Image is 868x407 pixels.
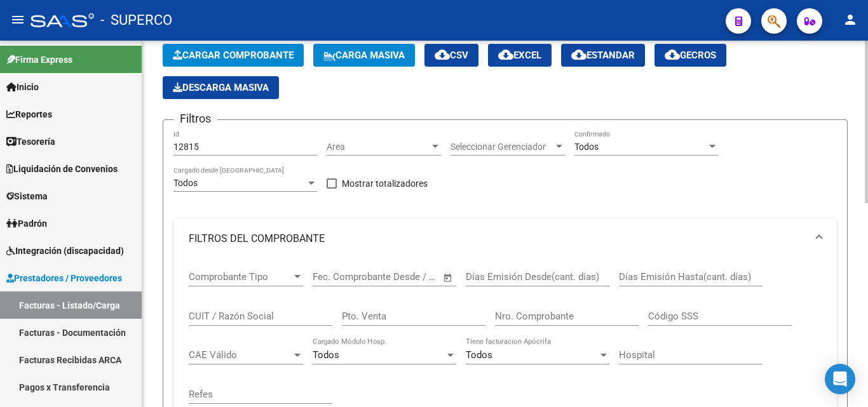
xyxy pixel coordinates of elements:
button: EXCEL [488,44,552,67]
span: Cargar Comprobante [173,50,294,61]
input: Fecha fin [376,271,437,283]
span: Area [327,142,430,152]
span: Padrón [6,217,47,230]
span: Inicio [6,80,39,94]
span: Comprobante Tipo [189,271,292,283]
span: Tesorería [6,135,55,149]
span: Prestadores / Proveedores [6,271,122,285]
span: - SUPERCO [100,6,172,34]
span: Sistema [6,189,48,203]
mat-panel-title: FILTROS DEL COMPROBANTE [189,232,806,246]
span: Firma Express [6,53,72,67]
span: Seleccionar Gerenciador [451,142,553,152]
div: Open Intercom Messenger [825,364,855,394]
span: Carga Masiva [323,50,405,61]
input: Fecha inicio [313,271,364,283]
span: Todos [574,142,599,152]
span: CAE Válido [189,349,292,361]
mat-expansion-panel-header: FILTROS DEL COMPROBANTE [173,218,837,259]
span: Todos [173,178,198,188]
button: Estandar [561,44,645,67]
span: Estandar [571,50,635,61]
h3: Filtros [173,110,217,128]
span: Mostrar totalizadores [342,176,428,191]
span: Reportes [6,107,52,121]
mat-icon: menu [10,12,25,27]
app-download-masive: Descarga masiva de comprobantes (adjuntos) [163,76,279,99]
mat-icon: cloud_download [498,47,513,62]
span: CSV [435,50,468,61]
span: EXCEL [498,50,541,61]
mat-icon: cloud_download [435,47,450,62]
mat-icon: cloud_download [665,47,680,62]
mat-icon: cloud_download [571,47,587,62]
span: Todos [313,349,339,361]
span: Todos [466,349,492,361]
button: CSV [424,44,478,67]
button: Open calendar [441,270,456,285]
span: Liquidación de Convenios [6,162,118,176]
button: Carga Masiva [313,44,415,67]
button: Gecros [654,44,726,67]
span: Integración (discapacidad) [6,244,124,258]
button: Descarga Masiva [163,76,279,99]
span: Gecros [665,50,716,61]
button: Cargar Comprobante [163,44,304,67]
mat-icon: person [843,12,858,27]
span: Descarga Masiva [173,82,269,93]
